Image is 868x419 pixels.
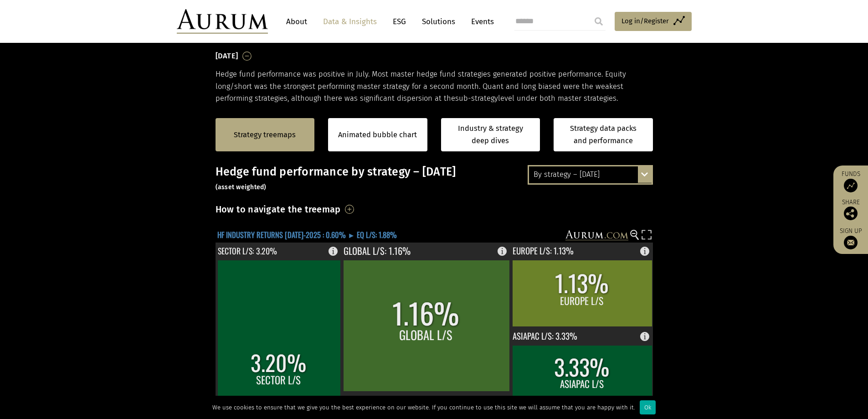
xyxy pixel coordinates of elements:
span: sub-strategy [455,94,498,103]
a: Solutions [417,13,460,30]
input: Submit [590,12,608,31]
a: Sign up [838,227,863,249]
img: Sign up to our newsletter [844,236,858,249]
a: Log in/Register [615,12,692,31]
h3: How to navigate the treemap [216,202,341,217]
a: Strategy treemaps [234,129,296,141]
span: Log in/Register [621,16,669,26]
a: Animated bubble chart [338,129,417,141]
img: Access Funds [844,179,858,192]
div: By strategy – [DATE] [529,166,652,183]
h3: [DATE] [216,49,238,63]
a: Events [467,13,494,30]
h3: Hedge fund performance by strategy – [DATE] [216,165,653,192]
a: ESG [388,13,411,30]
div: Share [838,199,863,220]
p: Hedge fund performance was positive in July. Most master hedge fund strategies generated positive... [216,68,653,104]
small: (asset weighted) [216,183,267,191]
a: Data & Insights [318,13,381,30]
a: About [282,13,312,30]
div: Ok [640,400,656,414]
img: Share this post [844,207,858,220]
a: Strategy data packs and performance [554,118,653,151]
img: Aurum [177,9,268,34]
a: Industry & strategy deep dives [441,118,540,151]
a: Funds [838,170,863,192]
